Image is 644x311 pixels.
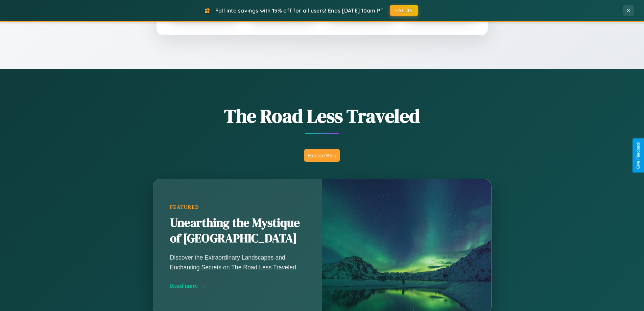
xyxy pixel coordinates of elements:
div: Featured [170,204,305,210]
h1: The Road Less Traveled [119,103,525,129]
span: Fall into savings with 15% off for all users! Ends [DATE] 10am PT. [215,7,385,14]
div: Give Feedback [636,142,641,169]
p: Discover the Extraordinary Landscapes and Enchanting Secrets on The Road Less Traveled. [170,253,305,272]
button: FALL15 [390,5,418,16]
div: Read more → [170,282,305,289]
button: Explore Blog [304,149,340,162]
h2: Unearthing the Mystique of [GEOGRAPHIC_DATA] [170,215,305,246]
